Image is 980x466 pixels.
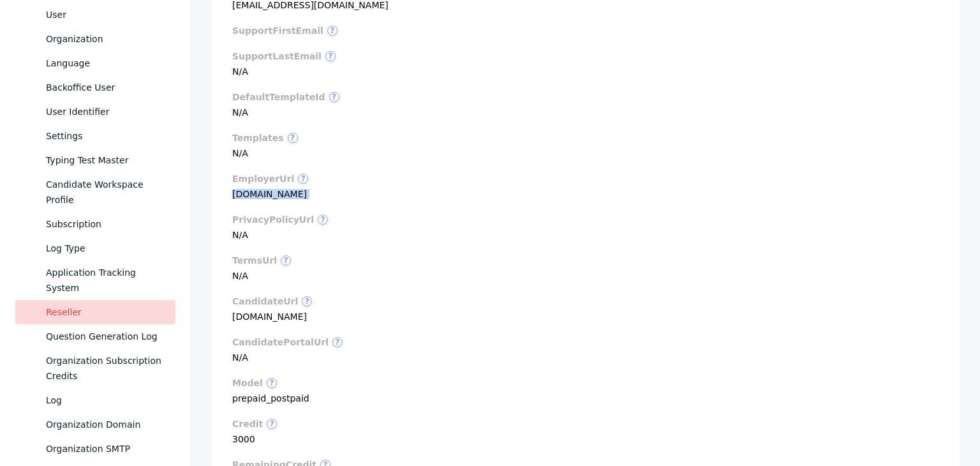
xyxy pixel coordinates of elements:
a: Log Type [15,236,175,260]
span: ? [267,419,277,429]
label: credit [232,419,939,429]
div: Organization [46,31,165,47]
div: Log [46,393,165,408]
div: Log Type [46,241,165,256]
a: Typing Test Master [15,148,175,172]
span: ? [288,133,298,143]
section: [DOMAIN_NAME] [232,174,939,199]
a: Organization SMTP [15,437,175,461]
span: ? [325,51,336,61]
span: ? [281,255,291,266]
label: supportLastEmail [232,51,939,61]
div: Typing Test Master [46,153,165,168]
a: Organization Subscription Credits [15,349,175,388]
a: User Identifier [15,100,175,124]
label: supportFirstEmail [232,26,939,36]
section: N/A [232,337,939,363]
section: 3000 [232,419,939,444]
a: Question Generation Log [15,324,175,349]
label: candidateUrl [232,296,939,306]
div: Organization Subscription Credits [46,353,165,384]
section: N/A [232,255,939,281]
label: defaultTemplateId [232,92,939,102]
label: model [232,378,939,388]
a: Reseller [15,300,175,324]
section: N/A [232,133,939,158]
div: User [46,7,165,22]
section: prepaid_postpaid [232,378,939,403]
a: Language [15,51,175,75]
a: Organization Domain [15,412,175,437]
section: N/A [232,51,939,77]
section: [DOMAIN_NAME] [232,296,939,322]
a: Application Tracking System [15,260,175,300]
span: ? [302,296,312,306]
div: Language [46,56,165,71]
span: ? [267,378,277,388]
div: Backoffice User [46,80,165,95]
div: Subscription [46,216,165,232]
label: privacyPolicyUrl [232,214,939,225]
span: ? [329,92,339,102]
span: ? [327,26,338,36]
div: User Identifier [46,104,165,119]
div: Organization SMTP [46,441,165,456]
label: candidatePortalUrl [232,337,939,347]
div: Settings [46,128,165,144]
a: Backoffice User [15,75,175,100]
label: templates [232,133,939,143]
a: Organization [15,27,175,51]
div: Application Tracking System [46,265,165,296]
section: N/A [232,92,939,117]
section: N/A [232,214,939,240]
label: termsUrl [232,255,939,266]
label: employerUrl [232,174,939,184]
a: Candidate Workspace Profile [15,172,175,212]
span: ? [332,337,343,347]
span: ? [298,174,308,184]
a: Settings [15,124,175,148]
a: Subscription [15,212,175,236]
div: Reseller [46,304,165,320]
a: Log [15,388,175,412]
span: ? [318,214,328,225]
a: User [15,3,175,27]
div: Organization Domain [46,417,165,432]
div: Question Generation Log [46,329,165,344]
div: Candidate Workspace Profile [46,177,165,207]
